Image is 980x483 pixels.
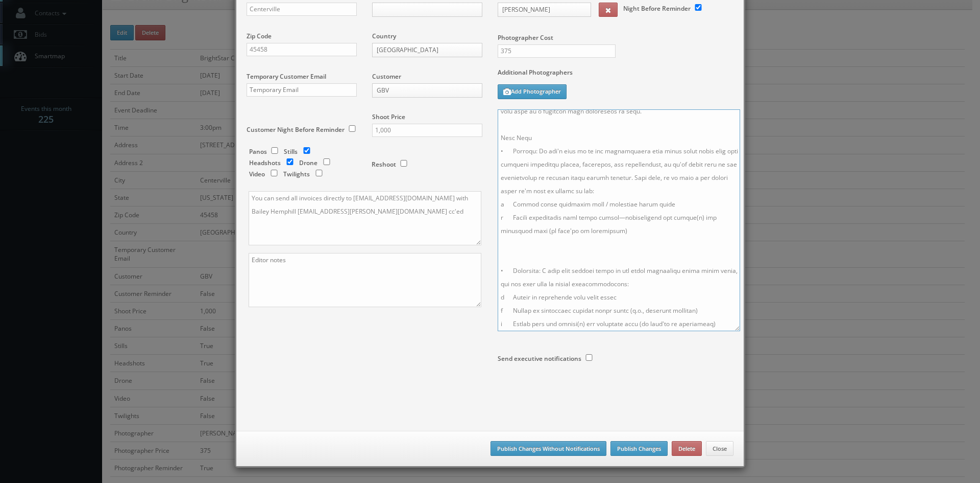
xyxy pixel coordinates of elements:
input: City [247,3,357,16]
button: Publish Changes [610,441,668,456]
label: Twilights [283,170,310,178]
label: Customer Night Before Reminder [247,125,345,134]
textarea: Loremi dolorsi am Con Adipi, 080-206-6934 Elits doeiusmo: Temp Incidi Utlab etdolo: Magna Aliquae... [498,109,740,331]
label: Panos [249,147,267,156]
input: Zip Code [247,43,357,56]
a: [PERSON_NAME] [498,3,591,17]
label: Customer [372,72,401,81]
textarea: You can send all invoices directly to [EMAIL_ADDRESS][DOMAIN_NAME] with Bailey Hemphill [EMAIL_AD... [249,191,481,245]
label: Stills [284,147,298,156]
label: Temporary Customer Email [247,72,326,81]
label: Night Before Reminder [623,4,691,13]
label: Send executive notifications [498,354,581,363]
button: Publish Changes Without Notifications [491,441,606,456]
label: Zip Code [247,32,272,40]
label: Drone [299,158,317,167]
label: Headshots [249,158,281,167]
label: Reshoot [372,160,396,169]
input: Photographer Cost [498,44,616,58]
input: Shoot Price [372,124,482,137]
button: Add Photographer [498,84,567,99]
a: GBV [372,83,482,98]
span: GBV [377,84,469,97]
a: [GEOGRAPHIC_DATA] [372,43,482,57]
input: Temporary Email [247,83,357,97]
label: Video [249,170,265,178]
button: Delete [672,441,702,456]
label: Country [372,32,396,40]
label: Additional Photographers [498,68,733,82]
span: [PERSON_NAME] [502,3,577,16]
label: Shoot Price [372,112,405,121]
label: Photographer Cost [490,33,741,42]
span: [GEOGRAPHIC_DATA] [377,43,469,57]
button: Close [706,441,733,456]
